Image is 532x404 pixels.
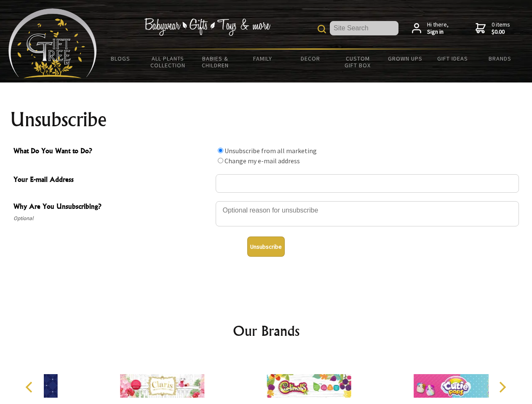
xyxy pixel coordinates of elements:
strong: Sign in [427,28,449,36]
a: Custom Gift Box [334,50,382,74]
button: Previous [21,378,40,396]
button: Unsubscribe [247,237,285,257]
span: Hi there, [427,21,449,36]
a: BLOGS [97,50,144,67]
span: 0 items [492,21,510,36]
span: Your E-mail Address [13,174,211,186]
a: Hi there,Sign in [412,21,449,36]
a: Family [239,50,287,67]
label: Unsubscribe from all marketing [225,146,317,155]
img: Babywear - Gifts - Toys & more [144,18,270,36]
a: Grown Ups [381,50,429,67]
a: All Plants Collection [144,50,192,74]
a: Decor [286,50,334,67]
a: 0 items$0.00 [476,21,510,36]
input: What Do You Want to Do? [218,158,223,163]
span: Optional [13,213,211,223]
a: Gift Ideas [429,50,476,67]
img: Babyware - Gifts - Toys and more... [8,8,97,78]
button: Next [493,378,511,396]
h1: Unsubscribe [10,109,522,130]
textarea: Why Are You Unsubscribing? [216,201,519,226]
span: What Do You Want to Do? [13,146,211,158]
h2: Our Brands [17,321,516,341]
a: Babies & Children [192,50,239,74]
input: Site Search [330,21,398,35]
input: What Do You Want to Do? [218,148,223,153]
a: Brands [476,50,524,67]
strong: $0.00 [492,28,510,36]
img: product search [318,25,326,33]
span: Why Are You Unsubscribing? [13,201,211,213]
input: Your E-mail Address [216,174,519,193]
label: Change my e-mail address [225,157,300,165]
